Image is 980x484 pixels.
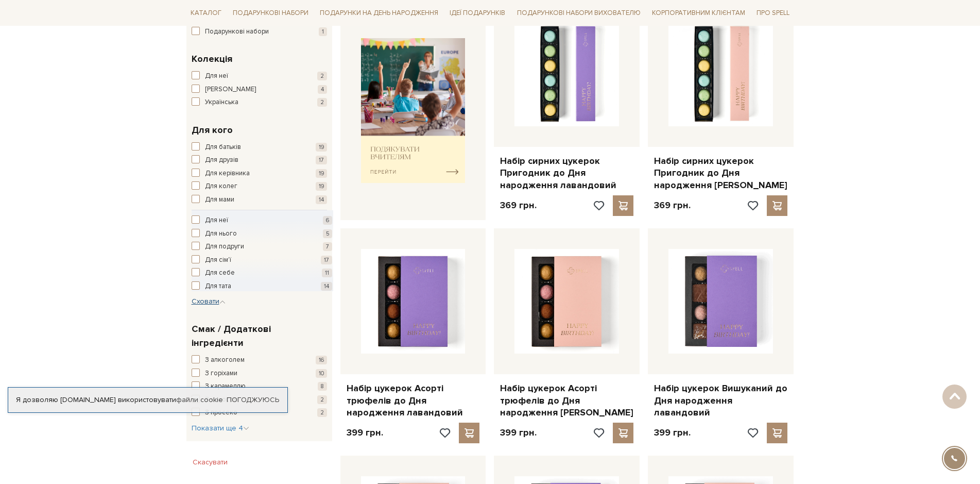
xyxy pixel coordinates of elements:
[321,282,332,291] span: 14
[322,269,332,277] span: 11
[192,381,327,392] button: З карамеллю 8
[192,123,233,137] span: Для кого
[205,369,237,379] span: З горіхами
[205,155,238,165] span: Для друзів
[192,155,327,165] button: Для друзів 17
[317,72,327,80] span: 2
[205,169,250,179] span: Для керівника
[192,52,232,66] span: Колекція
[316,169,327,178] span: 19
[192,355,327,365] button: З алкоголем 16
[654,155,787,191] a: Набір сирних цукерок Пригодник до Дня народження [PERSON_NAME]
[205,242,244,252] span: Для подруги
[192,242,332,252] button: Для подруги 7
[323,216,332,225] span: 6
[192,85,327,95] button: [PERSON_NAME] 4
[192,169,327,179] button: Для керівника 19
[176,395,223,404] a: файли cookie
[205,355,245,365] span: З алкоголем
[192,255,332,265] button: Для сім'ї 17
[192,229,332,239] button: Для нього 5
[500,199,537,211] p: 369 грн.
[192,195,327,205] button: Для мами 14
[317,98,327,107] span: 2
[205,215,228,226] span: Для неї
[192,215,332,226] button: Для неї 6
[500,427,537,439] p: 399 грн.
[205,281,231,292] span: Для тата
[227,395,279,405] a: Погоджуюсь
[752,5,794,21] a: Про Spell
[192,297,226,306] span: Сховати
[316,182,327,191] span: 19
[316,195,327,204] span: 14
[186,454,234,471] button: Скасувати
[192,268,332,278] button: Для себе 11
[317,395,327,404] span: 2
[316,5,442,21] a: Подарунки на День народження
[192,97,327,108] button: Українська 2
[205,97,238,108] span: Українська
[321,256,332,264] span: 17
[205,85,256,95] span: [PERSON_NAME]
[513,4,645,22] a: Подарункові набори вихователю
[8,395,287,405] div: Я дозволяю [DOMAIN_NAME] використовувати
[316,156,327,164] span: 17
[318,382,327,391] span: 8
[192,27,327,37] button: Подарункові набори 1
[205,381,246,392] span: З карамеллю
[323,229,332,238] span: 5
[318,85,327,94] span: 4
[500,155,633,191] a: Набір сирних цукерок Пригодник до Дня народження лавандовий
[205,27,269,37] span: Подарункові набори
[317,408,327,417] span: 2
[229,5,313,21] a: Подарункові набори
[192,424,249,432] span: Показати ще 4
[205,71,228,81] span: Для неї
[500,382,633,419] a: Набір цукерок Асорті трюфелів до Дня народження [PERSON_NAME]
[316,369,327,378] span: 10
[319,27,327,36] span: 1
[654,199,691,211] p: 369 грн.
[361,38,466,183] img: banner
[192,423,249,433] button: Показати ще 4
[648,4,749,22] a: Корпоративним клієнтам
[205,229,237,239] span: Для нього
[205,195,234,205] span: Для мами
[654,382,787,419] a: Набір цукерок Вишуканий до Дня народження лавандовий
[192,322,324,350] span: Смак / Додаткові інгредієнти
[192,296,226,307] button: Сховати
[654,427,691,439] p: 399 грн.
[347,427,383,439] p: 399 грн.
[323,242,332,251] span: 7
[316,356,327,364] span: 16
[205,181,237,192] span: Для колег
[186,5,226,21] a: Каталог
[192,142,327,153] button: Для батьків 19
[347,382,480,419] a: Набір цукерок Асорті трюфелів до Дня народження лавандовий
[205,142,241,153] span: Для батьків
[192,181,327,192] button: Для колег 19
[205,268,235,278] span: Для себе
[445,5,509,21] a: Ідеї подарунків
[192,281,332,292] button: Для тата 14
[316,143,327,152] span: 19
[205,255,231,265] span: Для сім'ї
[192,71,327,81] button: Для неї 2
[192,369,327,379] button: З горіхами 10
